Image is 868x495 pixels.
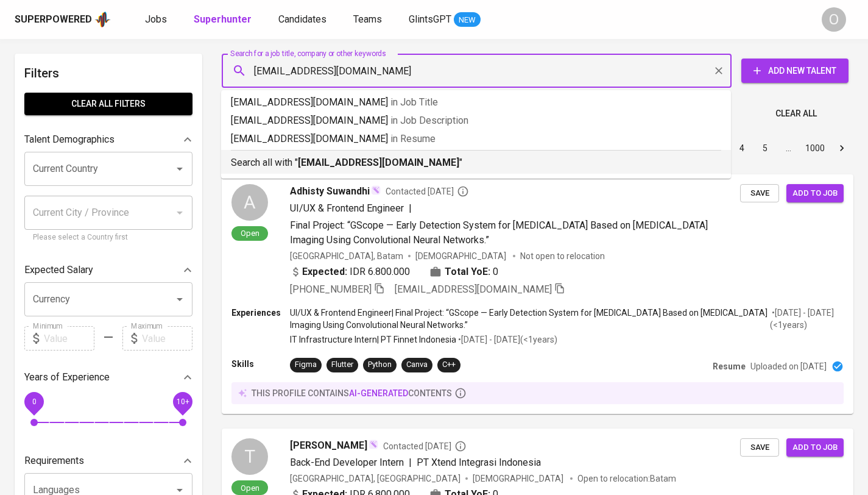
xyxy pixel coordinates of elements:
[751,63,839,79] span: Add New Talent
[145,12,169,27] a: Jobs
[145,13,167,25] span: Jobs
[231,155,721,170] p: Search all with " "
[409,13,451,25] span: GlintsGPT
[771,102,822,125] button: Clear All
[383,440,467,452] span: Contacted [DATE]
[290,333,456,346] p: IT Infrastructure Intern | PT Finnet Indonesia
[32,397,36,406] span: 0
[171,291,188,308] button: Open
[395,283,552,295] span: [EMAIL_ADDRESS][DOMAIN_NAME]
[290,283,372,295] span: [PHONE_NUMBER]
[445,265,490,279] b: Total YoE:
[24,132,115,147] p: Talent Demographics
[792,187,838,201] span: Add to job
[493,265,498,279] span: 0
[740,438,779,457] button: Save
[15,13,92,27] div: Superpowered
[290,184,370,199] span: Adhisty Suwandhi
[231,95,721,110] p: [EMAIL_ADDRESS][DOMAIN_NAME]
[290,265,410,279] div: IDR 6.800.000
[473,472,565,485] span: [DEMOGRAPHIC_DATA]
[290,307,770,331] p: UI/UX & Frontend Engineer | Final Project: “GScope — Early Detection System for [MEDICAL_DATA] Ba...
[786,438,844,457] button: Add to job
[454,14,481,26] span: NEW
[349,388,408,398] span: AI-generated
[778,142,798,154] div: …
[454,440,467,452] svg: By Batam recruiter
[24,63,192,83] h6: Filters
[386,185,469,198] span: Contacted [DATE]
[755,138,775,158] button: Go to page 5
[24,93,192,115] button: Clear All filters
[746,441,773,455] span: Save
[775,106,817,121] span: Clear All
[710,62,727,79] button: Clear
[353,12,384,27] a: Teams
[390,115,468,126] span: in Job Description
[94,10,111,29] img: app logo
[290,472,460,485] div: [GEOGRAPHIC_DATA], [GEOGRAPHIC_DATA]
[24,370,110,385] p: Years of Experience
[33,232,184,244] p: Please select a Country first
[417,457,541,468] span: PT Xtend Integrasi Indonesia
[290,219,708,246] span: Final Project: “GScope — Early Detection System for [MEDICAL_DATA] Based on [MEDICAL_DATA] Imagin...
[457,185,469,198] svg: By Batam recruiter
[194,12,254,27] a: Superhunter
[44,326,94,351] input: Value
[368,359,392,371] div: Python
[278,12,329,27] a: Candidates
[792,441,838,455] span: Add to job
[741,59,849,83] button: Add New Talent
[24,263,93,277] p: Expected Salary
[822,7,846,32] div: O
[409,12,481,27] a: GlintsGPT NEW
[222,174,853,414] a: AOpenAdhisty SuwandhiContacted [DATE]UI/UX & Frontend Engineer|Final Project: “GScope — Early Det...
[409,201,412,216] span: |
[786,184,844,203] button: Add to job
[34,96,183,112] span: Clear All filters
[520,250,605,262] p: Not open to relocation
[638,138,853,158] nav: pagination navigation
[24,258,192,282] div: Expected Salary
[252,387,452,399] p: this profile contains contents
[371,185,381,195] img: magic_wand.svg
[802,138,828,158] button: Go to page 1000
[770,307,844,331] p: • [DATE] - [DATE] ( <1 years )
[331,359,353,371] div: Flutter
[353,13,382,25] span: Teams
[231,438,268,475] div: T
[409,455,412,470] span: |
[415,250,508,262] span: [DEMOGRAPHIC_DATA]
[302,265,347,279] b: Expected:
[236,483,264,493] span: Open
[15,10,111,29] a: Superpoweredapp logo
[236,228,264,238] span: Open
[406,359,428,371] div: Canva
[24,454,84,468] p: Requirements
[290,202,404,214] span: UI/UX & Frontend Engineer
[746,187,773,201] span: Save
[390,96,438,108] span: in Job Title
[390,133,436,144] span: in Resume
[278,13,326,25] span: Candidates
[832,138,852,158] button: Go to next page
[231,184,268,221] div: A
[142,326,192,351] input: Value
[290,438,367,453] span: [PERSON_NAME]
[24,365,192,390] div: Years of Experience
[295,359,317,371] div: Figma
[231,132,721,146] p: [EMAIL_ADDRESS][DOMAIN_NAME]
[24,449,192,473] div: Requirements
[750,360,827,372] p: Uploaded on [DATE]
[231,358,290,370] p: Skills
[171,160,188,177] button: Open
[456,333,557,346] p: • [DATE] - [DATE] ( <1 years )
[442,359,456,371] div: C++
[369,440,378,449] img: magic_wand.svg
[231,113,721,128] p: [EMAIL_ADDRESS][DOMAIN_NAME]
[290,457,404,468] span: Back-End Developer Intern
[577,472,676,485] p: Open to relocation : Batam
[24,127,192,152] div: Talent Demographics
[290,250,403,262] div: [GEOGRAPHIC_DATA], Batam
[231,307,290,319] p: Experiences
